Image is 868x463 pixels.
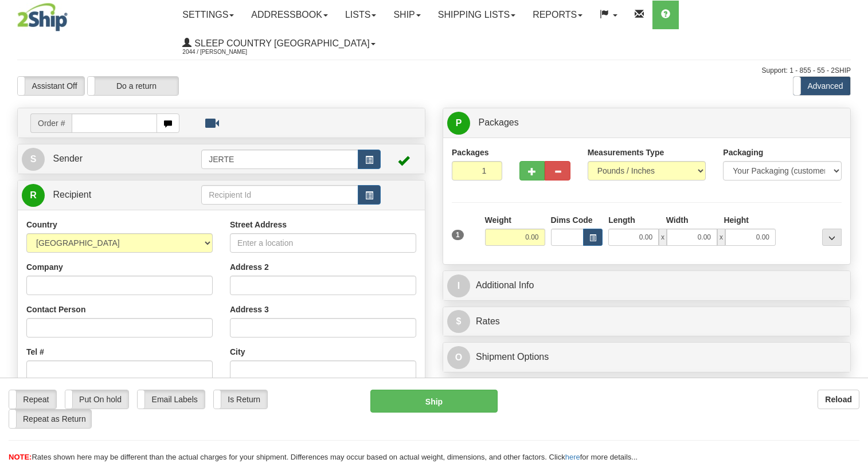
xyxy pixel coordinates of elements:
[447,112,470,135] span: P
[447,310,846,333] a: $Rates
[214,390,267,409] label: Is Return
[138,390,205,409] label: Email Labels
[88,77,178,95] label: Do a return
[666,214,689,226] label: Width
[174,1,243,29] a: Settings
[818,390,859,409] button: Reload
[230,219,287,230] label: Street Address
[22,147,201,171] a: S Sender
[370,390,498,413] button: Ship
[26,261,63,273] label: Company
[22,148,45,171] span: S
[447,274,846,297] a: IAdditional Info
[842,173,867,290] iframe: chat widget
[793,77,850,95] label: Advanced
[201,150,358,169] input: Sender Id
[385,1,429,29] a: Ship
[723,147,763,158] label: Packaging
[26,219,57,230] label: Country
[9,390,56,409] label: Repeat
[717,229,725,246] span: x
[447,346,470,369] span: O
[447,111,846,135] a: P Packages
[588,147,664,158] label: Measurements Type
[485,214,511,226] label: Weight
[53,190,91,199] span: Recipient
[447,310,470,333] span: $
[565,453,580,461] a: here
[26,346,44,358] label: Tel #
[429,1,524,29] a: Shipping lists
[30,113,72,133] span: Order #
[26,304,85,315] label: Contact Person
[9,410,91,428] label: Repeat as Return
[608,214,635,226] label: Length
[9,453,32,461] span: NOTE:
[182,46,268,58] span: 2044 / [PERSON_NAME]
[478,117,518,127] span: Packages
[230,304,269,315] label: Address 3
[230,261,269,273] label: Address 2
[524,1,591,29] a: Reports
[53,154,83,163] span: Sender
[230,346,245,358] label: City
[22,183,181,207] a: R Recipient
[18,77,84,95] label: Assistant Off
[337,1,385,29] a: Lists
[174,29,384,58] a: Sleep Country [GEOGRAPHIC_DATA] 2044 / [PERSON_NAME]
[243,1,337,29] a: Addressbook
[17,3,68,32] img: logo2044.jpg
[201,185,358,205] input: Recipient Id
[659,229,667,246] span: x
[825,395,852,404] b: Reload
[452,147,489,158] label: Packages
[447,346,846,369] a: OShipment Options
[822,229,842,246] div: ...
[724,214,749,226] label: Height
[452,230,464,240] span: 1
[447,274,470,297] span: I
[17,66,851,76] div: Support: 1 - 855 - 55 - 2SHIP
[230,233,416,253] input: Enter a location
[22,184,45,207] span: R
[551,214,593,226] label: Dims Code
[65,390,129,409] label: Put On hold
[191,38,369,48] span: Sleep Country [GEOGRAPHIC_DATA]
